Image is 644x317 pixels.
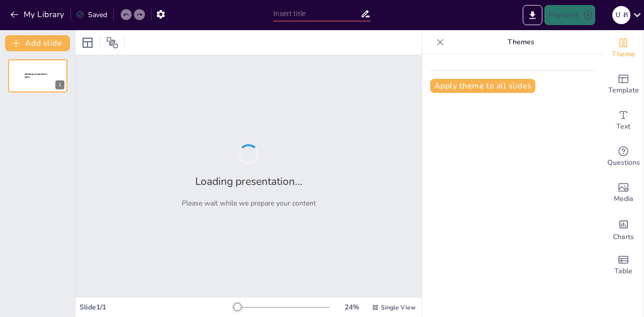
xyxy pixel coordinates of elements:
button: Apply theme to all slides [430,79,535,93]
div: Saved [76,10,107,20]
span: Media [614,193,633,204]
p: Please wait while we prepare your content [182,198,316,208]
div: Change the overall theme [603,30,643,66]
div: 24 % [340,302,364,312]
div: Add text boxes [603,102,643,139]
h2: Loading presentation... [195,174,302,188]
div: Add charts and graphs [603,211,643,247]
span: Table [614,266,632,277]
div: Get real-time input from your audience [603,139,643,175]
span: Text [616,121,630,132]
button: Add slide [5,35,70,51]
button: Export to PowerPoint [523,5,542,25]
div: Layout [79,35,96,51]
span: Sendsteps presentation editor [25,73,47,78]
div: Add a table [603,247,643,283]
span: Theme [612,49,635,60]
span: Position [106,37,118,49]
button: My Library [8,7,68,23]
div: 1 [55,80,64,89]
div: Add ready made slides [603,66,643,102]
button: ប ត [612,5,630,25]
button: Present [544,5,595,25]
span: Charts [613,232,634,243]
input: Insert title [273,7,360,21]
div: Slide 1 / 1 [79,302,233,312]
span: Template [608,85,639,96]
div: 1 [8,59,67,92]
div: Add images, graphics, shapes or video [603,175,643,211]
div: ប ត [612,6,630,24]
p: Themes [448,30,593,54]
span: Single View [381,303,416,311]
span: Questions [607,157,640,168]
